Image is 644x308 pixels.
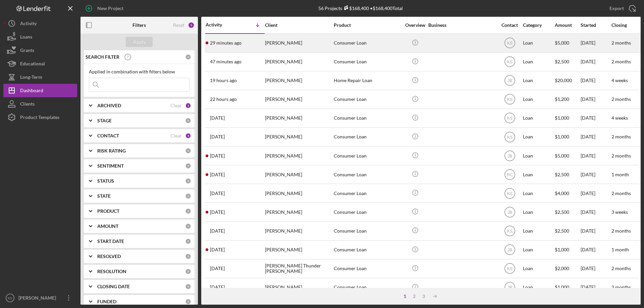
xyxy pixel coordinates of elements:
div: [DATE] [581,90,611,108]
div: $168,400 [342,5,369,11]
div: Activity [206,22,235,27]
button: Dashboard [3,84,77,97]
div: Educational [20,57,45,72]
b: RESOLUTION [97,269,126,274]
div: [PERSON_NAME] [265,72,332,89]
div: [DATE] [581,109,611,127]
span: $1,000 [555,134,569,139]
text: JB [507,210,512,214]
span: $2,500 [555,209,569,215]
div: Business [428,22,495,28]
span: $20,000 [555,77,572,83]
div: [DATE] [581,222,611,240]
time: 2025-10-14 16:48 [210,97,237,102]
div: Category [523,22,554,28]
text: KS [507,135,512,139]
div: [PERSON_NAME] Thunder [PERSON_NAME] [265,260,332,278]
div: Consumer Loan [334,222,401,240]
div: Loan [523,34,554,52]
time: 2025-10-08 21:28 [210,228,225,234]
div: Started [581,22,611,28]
button: Long-Term [3,70,77,84]
div: Consumer Loan [334,279,401,296]
div: [PERSON_NAME] [265,222,332,240]
div: [DATE] [581,166,611,183]
b: SENTIMENT [97,163,124,169]
text: JB [507,248,512,252]
time: 2 months [611,228,631,234]
div: Clear [170,133,182,138]
div: Loan [523,222,554,240]
b: AMOUNT [97,224,118,229]
div: [DATE] [581,128,611,146]
span: $1,000 [555,115,569,121]
div: [PERSON_NAME] [265,279,332,296]
div: [DATE] [581,34,611,52]
time: 2025-10-08 17:19 [210,266,225,271]
b: CONTACT [97,133,119,138]
span: $2,500 [555,59,569,64]
div: 0 [185,193,191,199]
div: Loan [523,72,554,89]
b: FUNDED [97,299,116,304]
div: Loan [523,53,554,71]
div: Loan [523,241,554,259]
b: START DATE [97,239,124,244]
div: Consumer Loan [334,109,401,127]
text: KS [507,116,512,121]
div: Loan [523,279,554,296]
div: [PERSON_NAME] [265,184,332,202]
div: 1 [400,294,410,299]
time: 2025-10-08 18:13 [210,247,225,252]
time: 2025-10-09 18:12 [210,153,225,159]
time: 2025-10-15 13:47 [210,59,241,64]
div: [PERSON_NAME] [265,166,332,183]
div: Product [334,22,401,28]
b: STATUS [97,178,114,184]
div: Consumer Loan [334,166,401,183]
div: Clear [170,103,182,108]
button: Loans [3,30,77,44]
div: Overview [402,22,428,28]
div: Consumer Loan [334,53,401,71]
a: Product Templates [3,111,77,124]
button: Educational [3,57,77,70]
div: [DATE] [581,279,611,296]
a: Grants [3,44,77,57]
time: 2 months [611,96,631,102]
text: KS [507,191,512,196]
time: 2025-10-09 12:03 [210,209,225,215]
text: JB [507,153,512,158]
text: KS [507,97,512,102]
div: Consumer Loan [334,90,401,108]
text: KS [507,60,512,64]
time: 1 month [611,172,629,177]
div: Loans [20,30,32,45]
div: Consumer Loan [334,203,401,221]
b: Filters [132,22,146,28]
div: Amount [555,22,580,28]
div: Product Templates [20,111,59,126]
time: 1 month [611,247,629,252]
div: [DATE] [581,147,611,165]
div: Consumer Loan [334,34,401,52]
div: Loan [523,128,554,146]
div: Consumer Loan [334,241,401,259]
time: 2 months [611,284,631,290]
div: Export [609,2,624,15]
div: Consumer Loan [334,260,401,278]
text: RC [507,172,513,177]
b: RESOLVED [97,254,121,259]
div: Clients [20,97,35,112]
div: 0 [185,178,191,184]
button: Activity [3,17,77,30]
div: 0 [185,238,191,244]
div: 5 [188,22,195,28]
div: [PERSON_NAME] [265,147,332,165]
time: 2025-10-09 17:36 [210,172,225,177]
div: [PERSON_NAME] [265,241,332,259]
div: [DATE] [581,184,611,202]
b: STATE [97,193,111,199]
